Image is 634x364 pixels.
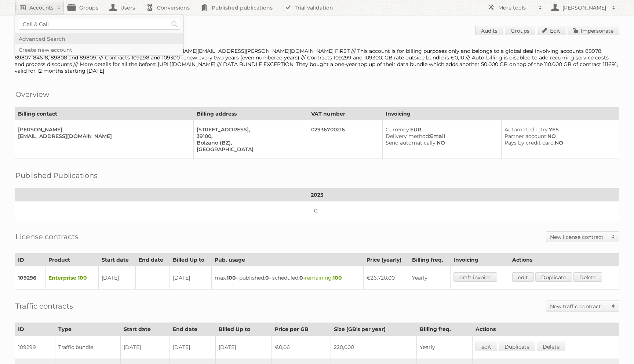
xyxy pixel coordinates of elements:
div: Bolzano (BZ), [197,139,302,146]
th: End date [135,254,170,266]
th: Start date [120,323,170,336]
div: [PERSON_NAME] [18,126,187,133]
td: [DATE] [98,266,135,290]
a: draft invoice [453,272,497,282]
h2: More tools [498,4,535,11]
a: Duplicate [535,272,572,282]
span: Automated retry: [504,126,549,133]
strong: 0 [265,274,269,281]
h2: New traffic contract [550,303,608,310]
a: Advanced Search [15,33,183,44]
span: Delivery method: [386,133,430,139]
h1: Account 89809: ALDI SRL [15,26,619,37]
div: EUR [386,126,495,133]
h2: Published Publications [15,170,98,181]
th: Billing freq. [409,254,450,266]
td: 220,000 [331,336,417,359]
td: [DATE] [170,336,216,359]
div: NO [386,139,495,146]
div: YES [504,126,613,133]
td: 0 [15,201,619,220]
td: Yearly [417,336,472,359]
div: 39100, [197,133,302,139]
div: ALL INVOICES NEED TO BE SENT FOR APPROVAL TO [PERSON_NAME][EMAIL_ADDRESS][PERSON_NAME][DOMAIN_NAM... [15,48,619,74]
th: Billing contact [15,108,194,120]
a: Delete [573,272,602,282]
a: edit [512,272,534,282]
td: Traffic bundle [55,336,120,359]
a: New traffic contract [546,301,619,311]
a: Delete [537,342,565,351]
td: [DATE] [215,336,272,359]
a: Impersonate [568,26,619,35]
th: ID [15,323,55,336]
h2: License contracts [15,231,79,242]
td: €0,06 [272,336,331,359]
th: End date [170,323,216,336]
div: [STREET_ADDRESS], [197,126,302,133]
th: Type [55,323,120,336]
td: 109299 [15,336,55,359]
td: Enterprise 100 [45,266,98,290]
td: Yearly [409,266,450,290]
a: Audits [475,26,503,35]
div: NO [504,139,613,146]
th: Start date [98,254,135,266]
span: remaining: [305,274,342,281]
span: Partner account: [504,133,547,139]
th: Billing address [194,108,308,120]
div: Email [386,133,495,139]
td: [DATE] [170,266,212,290]
th: VAT number [308,108,383,120]
th: Billing freq. [417,323,472,336]
th: Billed Up to [170,254,212,266]
strong: 0 [299,274,303,281]
th: Invoicing [383,108,619,120]
strong: 100 [227,274,236,281]
th: Actions [472,323,619,336]
div: [EMAIL_ADDRESS][DOMAIN_NAME] [18,133,187,139]
h2: New license contract [550,233,608,241]
td: 109296 [15,266,45,290]
a: Create new account [15,44,183,55]
a: Edit [537,26,566,35]
div: [GEOGRAPHIC_DATA] [197,146,302,153]
a: edit [475,342,497,351]
td: €26.720,00 [363,266,409,290]
th: Pub. usage [212,254,363,266]
th: Actions [509,254,619,266]
span: Toggle [608,301,619,311]
a: New license contract [546,232,619,242]
th: Invoicing [451,254,509,266]
h2: Accounts [29,4,54,11]
th: 2025 [15,189,619,201]
span: Send automatically: [386,139,437,146]
th: Billed Up to [215,323,272,336]
th: ID [15,254,45,266]
h2: Overview [15,89,49,100]
strong: 100 [333,274,342,281]
td: max: - published: - scheduled: - [212,266,363,290]
input: Search [169,19,180,30]
th: Price (yearly) [363,254,409,266]
td: 02936700216 [308,120,383,159]
div: NO [504,133,613,139]
th: Product [45,254,98,266]
h2: [PERSON_NAME] [561,4,608,11]
th: Size (GB's per year) [331,323,417,336]
span: Toggle [608,232,619,242]
td: [DATE] [120,336,170,359]
span: Pays by credit card: [504,139,555,146]
a: Duplicate [499,342,535,351]
h2: Traffic contracts [15,301,73,312]
span: Currency: [386,126,410,133]
a: Groups [505,26,535,35]
th: Price per GB [272,323,331,336]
